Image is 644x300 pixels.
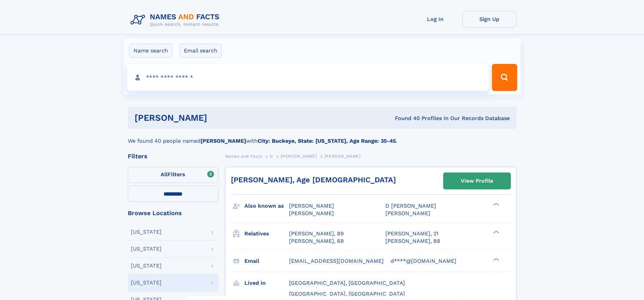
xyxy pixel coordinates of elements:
[225,152,262,160] a: Names and Facts
[385,230,438,237] a: [PERSON_NAME], 21
[244,277,289,289] h3: Lived in
[258,138,396,144] b: City: Buckeye, State: [US_STATE], Age Range: 35-45
[200,138,246,144] b: [PERSON_NAME]
[444,173,510,189] a: View Profile
[131,280,162,285] div: [US_STATE]
[289,237,344,245] a: [PERSON_NAME], 69
[128,129,517,145] div: We found 40 people named with .
[161,171,168,178] span: All
[244,255,289,267] h3: Email
[289,258,384,264] span: [EMAIL_ADDRESS][DOMAIN_NAME]
[492,202,500,207] div: ❯
[289,210,334,216] span: [PERSON_NAME]
[128,167,218,183] label: Filters
[270,154,273,159] span: D
[128,210,218,216] div: Browse Locations
[270,152,273,160] a: D
[131,263,162,269] div: [US_STATE]
[408,11,462,27] a: Log In
[135,114,301,122] h1: [PERSON_NAME]
[492,257,500,261] div: ❯
[127,64,489,91] input: search input
[385,237,440,245] a: [PERSON_NAME], 88
[492,64,517,91] button: Search Button
[131,229,162,235] div: [US_STATE]
[385,210,430,216] span: [PERSON_NAME]
[244,200,289,212] h3: Also known as
[131,246,162,252] div: [US_STATE]
[231,176,396,184] a: [PERSON_NAME], Age [DEMOGRAPHIC_DATA]
[180,44,222,58] label: Email search
[301,115,510,122] div: Found 40 Profiles In Our Records Database
[289,280,405,286] span: [GEOGRAPHIC_DATA], [GEOGRAPHIC_DATA]
[385,203,436,209] span: D [PERSON_NAME]
[129,44,172,58] label: Name search
[281,152,317,160] a: [PERSON_NAME]
[492,230,500,234] div: ❯
[128,11,225,29] img: Logo Names and Facts
[462,11,517,27] a: Sign Up
[281,154,317,159] span: [PERSON_NAME]
[289,230,344,237] a: [PERSON_NAME], 89
[244,228,289,239] h3: Relatives
[289,291,405,297] span: [GEOGRAPHIC_DATA], [GEOGRAPHIC_DATA]
[325,154,361,159] span: [PERSON_NAME]
[289,203,334,209] span: [PERSON_NAME]
[461,173,493,189] div: View Profile
[128,153,218,159] div: Filters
